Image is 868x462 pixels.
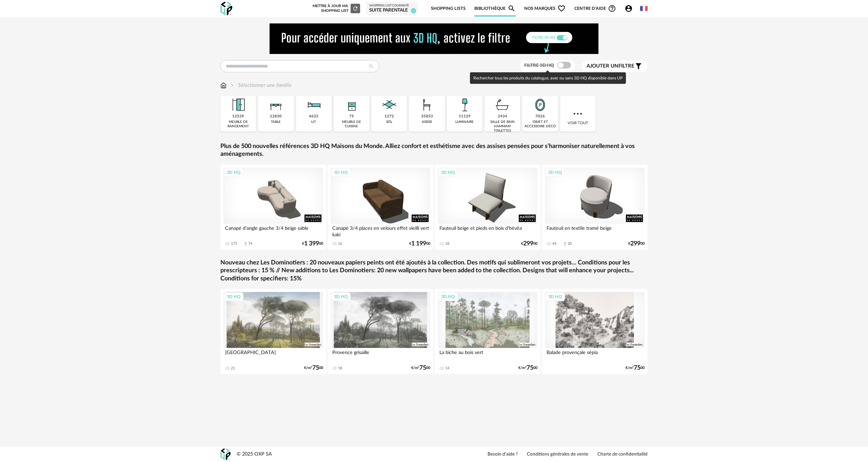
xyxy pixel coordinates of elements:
[552,241,556,246] div: 64
[438,224,537,237] div: Fauteuil beige et pieds en bois d'hévéa
[628,241,645,246] div: € 00
[386,120,392,124] div: sol
[488,451,518,458] a: Besoin d'aide ?
[572,108,584,120] img: more.7b13dc1.svg
[220,143,648,159] a: Plus de 500 nouvelles références 3D HQ Maisons du Monde. Alliez confort et esthétisme avec des as...
[349,114,354,119] div: 75
[270,23,598,54] img: NEW%20NEW%20HQ%20NEW_V1.gif
[545,292,565,301] div: 3D HQ
[220,448,231,460] img: OXP
[411,8,416,13] span: 10
[231,366,235,371] div: 21
[304,96,323,114] img: Literie.png
[331,168,351,177] div: 3D HQ
[438,168,458,177] div: 3D HQ
[527,451,588,458] a: Conditions générales de vente
[535,114,545,119] div: 7026
[470,72,626,84] div: Rechercher tous les produits du catalogue, avec ou sans 3D HQ disponible dans UP
[431,1,466,17] a: Shopping Lists
[625,4,633,13] span: Account Circle icon
[563,241,568,246] span: Download icon
[438,348,537,362] div: La biche au bois vert
[311,120,316,124] div: lit
[545,168,565,177] div: 3D HQ
[369,4,415,14] a: Shopping List courante Suite parentale 10
[229,96,248,114] img: Meuble%20de%20rangement.png
[568,241,572,246] div: 30
[474,1,516,17] a: BibliothèqueMagnify icon
[248,241,252,246] div: 74
[421,114,433,119] div: 35853
[220,289,326,374] a: 3D HQ [GEOGRAPHIC_DATA] 21 €/m²7500
[230,81,235,89] img: svg+xml;base64,PHN2ZyB3aWR0aD0iMTYiIGhlaWdodD0iMTYiIHZpZXdCb3g9IjAgMCAxNiAxNiIgZmlsbD0ibm9uZSIgeG...
[455,96,474,114] img: Luminaire.png
[523,241,533,246] span: 299
[331,292,351,301] div: 3D HQ
[311,4,360,13] div: Mettre à jour ma Shopping List
[336,120,367,129] div: meuble de cuisine
[220,2,232,16] img: OXP
[545,224,645,237] div: Fauteuil en textile tramé beige
[531,96,549,114] img: Miroir.png
[634,62,643,70] span: Filter icon
[220,165,326,250] a: 3D HQ Canapé d'angle gauche 3/4 beige sable 173 Download icon 74 €1 39900
[435,289,540,374] a: 3D HQ La biche au bois vert 14 €/m²7500
[331,224,430,237] div: Canapé 3/4 places en velours effet vieilli vert kaki
[524,120,556,129] div: objet et accessoire déco
[498,114,507,119] div: 2434
[338,366,342,371] div: 18
[304,366,323,370] div: €/m² 00
[608,4,616,13] span: Help Circle Outline icon
[438,292,458,301] div: 3D HQ
[634,366,640,370] span: 75
[223,348,323,362] div: [GEOGRAPHIC_DATA]
[411,241,426,246] span: 1 199
[422,120,432,124] div: assise
[312,366,319,370] span: 75
[369,4,415,8] div: Shopping List courante
[384,114,394,119] div: 1272
[542,289,648,374] a: 3D HQ Balade provençale sépia €/m²7500
[521,241,537,246] div: € 00
[328,165,433,250] a: 3D HQ Canapé 3/4 places en velours effet vieilli vert kaki 16 €1 19900
[597,451,648,458] a: Charte de confidentialité
[518,366,537,370] div: €/m² 00
[342,96,361,114] img: Rangement.png
[309,114,318,119] div: 4632
[581,60,648,72] button: Ajouter unfiltre Filter icon
[542,165,648,250] a: 3D HQ Fauteuil en textile tramé beige 64 Download icon 30 €29900
[304,241,319,246] span: 1 399
[223,224,323,237] div: Canapé d'angle gauche 3/4 beige sable
[459,114,471,119] div: 11129
[445,241,449,246] div: 18
[411,366,430,370] div: €/m² 00
[220,259,648,283] a: Nouveau chez Les Dominotiers : 20 nouveaux papiers peints ont été ajoutés à la collection. Des mo...
[419,366,426,370] span: 75
[587,63,618,69] span: Ajouter un
[587,63,634,70] span: filtre
[418,96,436,114] img: Assise.png
[338,241,342,246] div: 16
[524,63,554,68] span: Filtre 3D HQ
[232,114,244,119] div: 12539
[267,96,285,114] img: Table.png
[626,366,645,370] div: €/m² 00
[224,168,243,177] div: 3D HQ
[243,241,248,246] span: Download icon
[222,120,254,129] div: meuble de rangement
[625,4,636,13] span: Account Circle icon
[560,96,596,132] div: Voir tout
[380,96,398,114] img: Sol.png
[508,4,516,13] span: Magnify icon
[230,81,292,89] div: Sélectionner une famille
[527,366,533,370] span: 75
[220,81,226,89] img: svg+xml;base64,PHN2ZyB3aWR0aD0iMTYiIGhlaWdodD0iMTciIHZpZXdCb3g9IjAgMCAxNiAxNyIgZmlsbD0ibm9uZSIgeG...
[224,292,243,301] div: 3D HQ
[545,348,645,362] div: Balade provençale sépia
[445,366,449,371] div: 14
[369,7,415,14] div: Suite parentale
[435,165,540,250] a: 3D HQ Fauteuil beige et pieds en bois d'hévéa 18 €29900
[630,241,640,246] span: 299
[487,120,518,133] div: salle de bain hammam toilettes
[352,6,358,10] span: Refresh icon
